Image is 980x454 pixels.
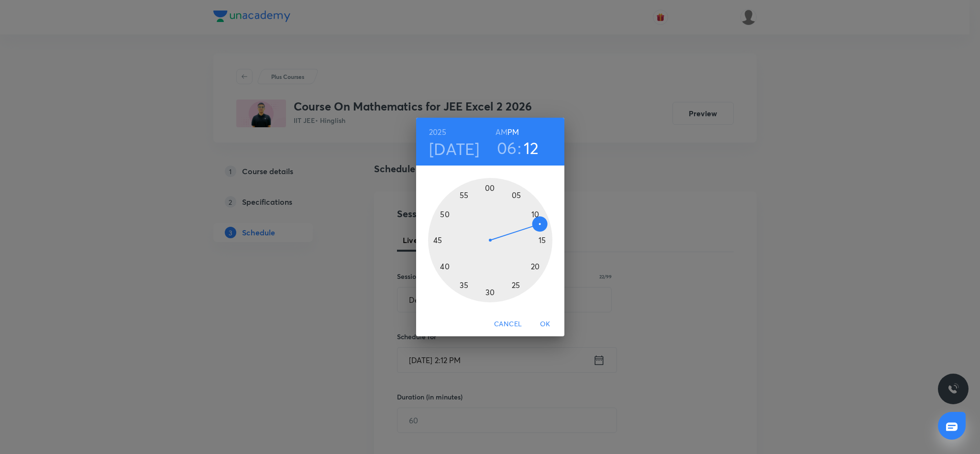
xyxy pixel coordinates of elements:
[530,315,561,333] button: OK
[534,318,557,330] span: OK
[429,125,446,139] button: 2025
[490,315,526,333] button: Cancel
[497,138,517,158] button: 06
[494,318,522,330] span: Cancel
[496,125,507,139] button: AM
[524,138,539,158] button: 12
[518,138,521,158] h3: :
[507,125,519,139] button: PM
[429,139,480,159] button: [DATE]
